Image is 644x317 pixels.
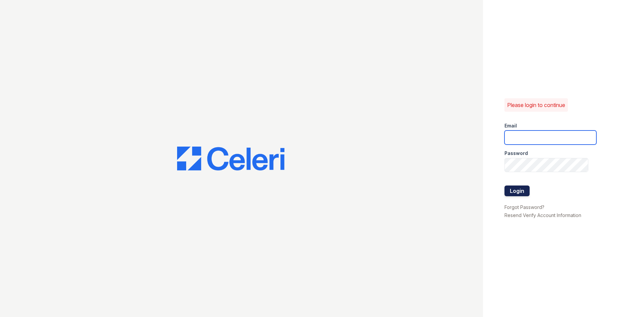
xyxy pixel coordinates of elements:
[504,150,528,157] label: Password
[507,101,565,109] p: Please login to continue
[504,204,544,210] a: Forgot Password?
[504,186,530,196] button: Login
[504,212,581,218] a: Resend Verify Account Information
[177,147,284,171] img: CE_Logo_Blue-a8612792a0a2168367f1c8372b55b34899dd931a85d93a1a3d3e32e68fde9ad4.png
[504,122,517,129] label: Email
